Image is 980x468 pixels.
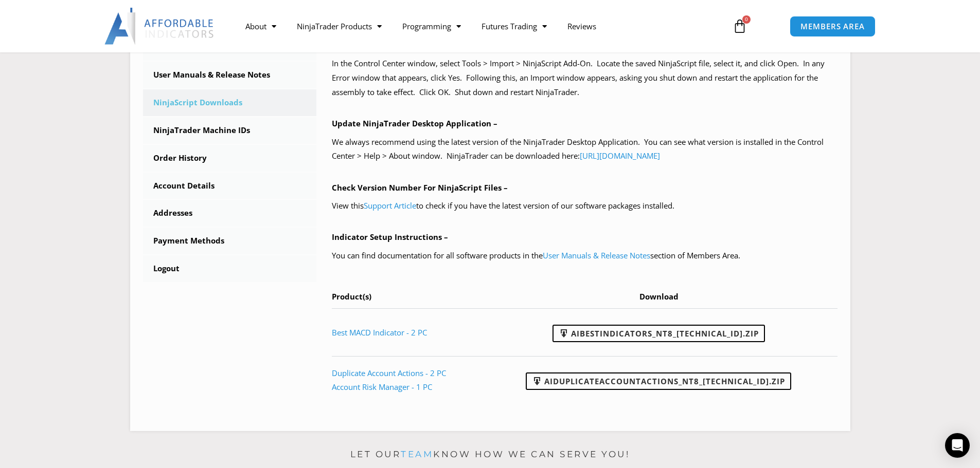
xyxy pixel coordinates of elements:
[332,135,838,164] p: We always recommend using the latest version of the NinjaTrader Desktop Application. You can see ...
[104,8,215,45] img: LogoAI | Affordable Indicators – NinjaTrader
[332,249,838,263] p: You can find documentation for all software products in the section of Members Area.
[639,291,679,302] span: Download
[143,200,317,227] a: Addresses
[332,327,427,338] a: Best MACD Indicator - 2 PC
[332,291,371,302] span: Product(s)
[143,255,317,282] a: Logout
[332,182,508,193] b: Check Version Number For NinjaScript Files –
[945,433,970,458] div: Open Intercom Messenger
[471,14,557,38] a: Futures Trading
[143,145,317,172] a: Order History
[790,16,876,37] a: MEMBERS AREA
[332,232,448,242] b: Indicator Setup Instructions –
[392,14,471,38] a: Programming
[580,151,660,161] a: [URL][DOMAIN_NAME]
[143,62,317,88] a: User Manuals & Release Notes
[526,372,791,390] a: AIDuplicateAccountActions_NT8_[TECHNICAL_ID].zip
[332,118,497,128] b: Update NinjaTrader Desktop Application –
[553,325,765,342] a: AIBestIndicators_NT8_[TECHNICAL_ID].zip
[287,14,392,38] a: NinjaTrader Products
[332,57,838,100] p: In the Control Center window, select Tools > Import > NinjaScript Add-On. Locate the saved NinjaS...
[332,382,432,392] a: Account Risk Manager - 1 PC
[235,14,721,38] nav: Menu
[800,23,865,30] span: MEMBERS AREA
[364,200,416,211] a: Support Article
[143,173,317,199] a: Account Details
[130,446,850,463] p: Let our know how we can serve you!
[332,199,838,213] p: View this to check if you have the latest version of our software packages installed.
[143,89,317,116] a: NinjaScript Downloads
[557,14,607,38] a: Reviews
[717,11,762,41] a: 0
[143,117,317,144] a: NinjaTrader Machine IDs
[401,449,433,459] a: team
[332,368,446,378] a: Duplicate Account Actions - 2 PC
[742,15,751,24] span: 0
[143,34,317,282] nav: Account pages
[143,228,317,254] a: Payment Methods
[235,14,287,38] a: About
[543,250,650,260] a: User Manuals & Release Notes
